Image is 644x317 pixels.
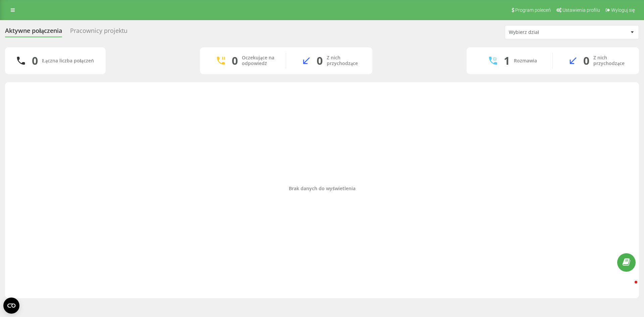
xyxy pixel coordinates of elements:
div: 1 [504,54,510,67]
button: Open CMP widget [3,298,19,314]
div: Łączna liczba połączeń [42,58,94,64]
span: Ustawienia profilu [562,7,600,13]
div: Z nich przychodzące [327,55,362,66]
div: Brak danych do wyświetlenia [10,186,634,192]
div: 0 [317,54,323,67]
div: Wybierz dział [509,30,589,35]
div: Aktywne połączenia [5,27,62,38]
span: Wyloguj się [611,7,635,13]
div: Z nich przychodzące [593,55,629,66]
div: Pracownicy projektu [70,27,127,38]
div: 0 [32,54,38,67]
div: 0 [232,54,238,67]
div: Rozmawia [514,58,537,64]
div: 0 [583,54,589,67]
div: Oczekujące na odpowiedź [242,55,276,66]
iframe: Intercom live chat [621,279,637,295]
span: Program poleceń [515,7,551,13]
